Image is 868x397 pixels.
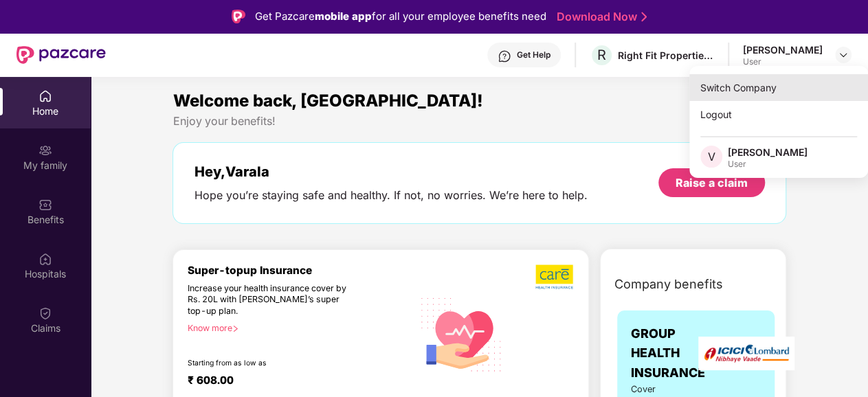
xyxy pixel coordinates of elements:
div: Increase your health insurance cover by Rs. 20L with [PERSON_NAME]’s super top-up plan. [187,283,353,317]
div: User [743,56,823,67]
span: V [708,148,715,165]
div: Get Pazcare for all your employee benefits need [255,8,546,25]
span: Welcome back, [GEOGRAPHIC_DATA]! [173,91,482,111]
img: b5dec4f62d2307b9de63beb79f102df3.png [535,264,575,290]
span: Company benefits [614,275,723,294]
img: insurerLogo [698,337,794,370]
div: Hope you’re staying safe and healthy. If not, no worries. We’re here to help. [194,188,587,203]
img: svg+xml;base64,PHN2ZyBpZD0iQmVuZWZpdHMiIHhtbG5zPSJodHRwOi8vd3d3LnczLm9yZy8yMDAwL3N2ZyIgd2lkdGg9Ij... [38,198,52,212]
div: Logout [689,101,868,128]
img: svg+xml;base64,PHN2ZyBpZD0iSGVscC0zMngzMiIgeG1sbnM9Imh0dHA6Ly93d3cudzMub3JnLzIwMDAvc3ZnIiB3aWR0aD... [498,49,511,63]
span: Cover [631,383,678,396]
div: User [728,159,808,170]
div: Know more [187,323,405,332]
img: svg+xml;base64,PHN2ZyB4bWxucz0iaHR0cDovL3d3dy53My5vcmcvMjAwMC9zdmciIHhtbG5zOnhsaW5rPSJodHRwOi8vd3... [413,284,510,383]
img: svg+xml;base64,PHN2ZyBpZD0iSG9tZSIgeG1sbnM9Imh0dHA6Ly93d3cudzMub3JnLzIwMDAvc3ZnIiB3aWR0aD0iMjAiIG... [38,89,52,103]
div: Switch Company [689,74,868,101]
img: svg+xml;base64,PHN2ZyBpZD0iQ2xhaW0iIHhtbG5zPSJodHRwOi8vd3d3LnczLm9yZy8yMDAwL3N2ZyIgd2lkdGg9IjIwIi... [38,306,52,320]
div: Enjoy your benefits! [173,114,786,128]
div: Get Help [517,49,550,60]
span: right [232,325,239,332]
img: svg+xml;base64,PHN2ZyB3aWR0aD0iMjAiIGhlaWdodD0iMjAiIHZpZXdCb3g9IjAgMCAyMCAyMCIgZmlsbD0ibm9uZSIgeG... [38,144,52,157]
div: ₹ 608.00 [187,374,399,390]
img: New Pazcare Logo [16,46,106,64]
span: R [597,47,606,63]
div: Right Fit Properties LLP [618,49,714,62]
div: Hey, Varala [194,163,587,180]
a: Download Now [557,10,643,24]
div: [PERSON_NAME] [743,43,823,56]
div: Super-topup Insurance [187,264,413,277]
img: Logo [232,10,245,23]
div: [PERSON_NAME] [728,146,808,159]
img: svg+xml;base64,PHN2ZyBpZD0iSG9zcGl0YWxzIiB4bWxucz0iaHR0cDovL3d3dy53My5vcmcvMjAwMC9zdmciIHdpZHRoPS... [38,252,52,266]
div: Starting from as low as [187,359,355,368]
span: GROUP HEALTH INSURANCE [631,324,705,383]
img: svg+xml;base64,PHN2ZyBpZD0iRHJvcGRvd24tMzJ4MzIiIHhtbG5zPSJodHRwOi8vd3d3LnczLm9yZy8yMDAwL3N2ZyIgd2... [838,49,849,60]
div: Raise a claim [676,175,748,190]
strong: mobile app [315,10,372,23]
img: Stroke [641,10,647,24]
